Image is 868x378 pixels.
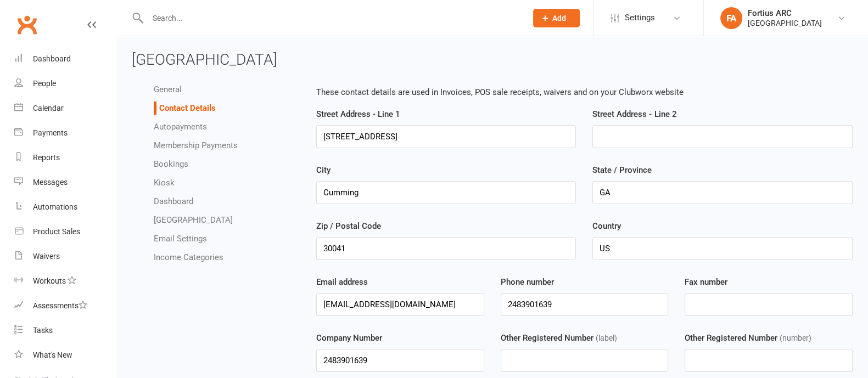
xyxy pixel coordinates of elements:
div: Dashboard [33,54,71,63]
a: Income Categories [154,252,223,262]
div: What's New [33,351,72,359]
a: Automations [14,195,116,219]
a: General [154,84,182,94]
span: [GEOGRAPHIC_DATA] [132,50,277,69]
label: Company Number [316,331,382,345]
div: Automations [33,202,77,211]
label: Country [592,219,621,233]
label: Zip / Postal Code [316,219,381,233]
label: Email address [316,275,368,289]
div: Reports [33,153,60,162]
div: Calendar [33,104,64,112]
a: Membership Payments [154,140,238,150]
label: Other Registered Number [685,331,777,345]
span: (label) [596,334,617,342]
div: Fortius ARC [748,8,822,18]
span: (number) [780,334,811,342]
a: Bookings [154,159,188,169]
a: Dashboard [154,196,193,206]
a: Payments [14,121,116,145]
div: Tasks [33,326,53,335]
label: Phone number [501,275,554,289]
a: Contact Details [159,103,216,113]
label: State / Province [592,163,652,177]
a: Reports [14,145,116,170]
p: These contact details are used in Invoices, POS sale receipts, waivers and on your Clubworx website [316,86,853,99]
a: Workouts [14,269,116,294]
div: FA [720,7,742,29]
div: Messages [33,178,68,187]
a: Product Sales [14,219,116,244]
input: Search... [144,10,519,26]
div: Product Sales [33,227,80,236]
div: People [33,79,56,88]
button: Add [533,9,580,27]
a: Dashboard [14,47,116,71]
span: Settings [625,5,655,30]
a: [GEOGRAPHIC_DATA] [154,215,233,225]
span: Add [552,14,566,22]
a: Assessments [14,294,116,318]
a: Autopayments [154,122,207,132]
label: Street Address - Line 1 [316,108,400,121]
a: Kiosk [154,178,175,188]
div: Assessments [33,301,87,310]
label: City [316,163,331,177]
div: [GEOGRAPHIC_DATA] [748,18,822,28]
label: Other Registered Number [501,331,593,345]
div: Waivers [33,252,60,261]
a: Clubworx [13,11,41,38]
a: What's New [14,343,116,368]
a: Waivers [14,244,116,269]
label: Fax number [685,275,727,289]
a: Email Settings [154,234,207,244]
a: People [14,71,116,96]
a: Calendar [14,96,116,121]
div: Workouts [33,277,66,285]
a: Tasks [14,318,116,343]
label: Street Address - Line 2 [592,108,676,121]
a: Messages [14,170,116,195]
div: Payments [33,128,68,137]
